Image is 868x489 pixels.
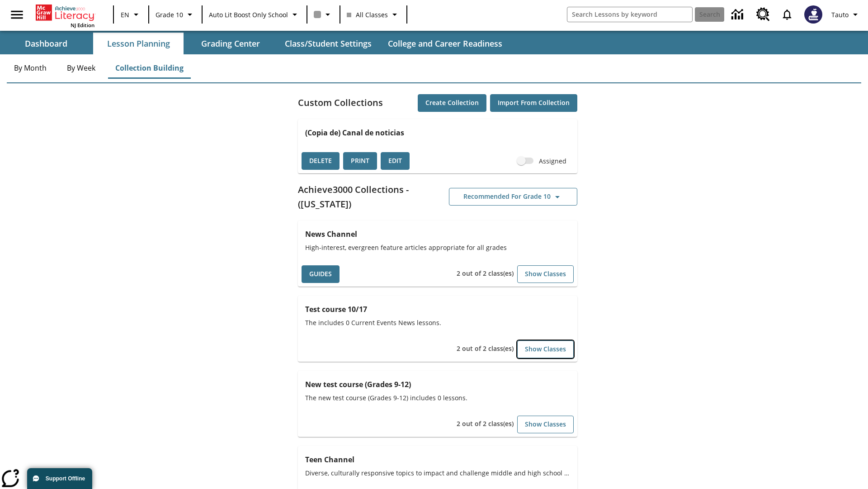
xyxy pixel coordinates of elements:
span: Grade 10 [156,10,183,19]
span: 2 out of 2 class(es) [457,344,514,353]
span: EN [121,10,129,19]
button: Delete [302,152,340,170]
span: The includes 0 Current Events News lessons. [305,318,570,327]
span: Assigned [539,156,566,166]
span: Auto Lit Boost only School [209,10,288,19]
button: Grading Center [185,33,276,54]
img: Avatar [804,5,822,24]
span: 2 out of 2 class(es) [457,419,514,428]
button: Show Classes [517,340,574,358]
h3: Teen Channel [305,453,570,466]
button: Class/Student Settings [278,33,379,54]
button: Class: All Classes, Select your class [343,6,404,23]
button: Guides [302,265,340,283]
span: 2 out of 2 class(es) [457,269,514,278]
button: Print, will open in a new window [343,152,377,170]
button: Support Offline [27,468,92,489]
button: By Week [58,57,104,79]
a: Resource Center, Will open in new tab [751,2,775,27]
a: Data Center [726,2,751,27]
span: The new test course (Grades 9-12) includes 0 lessons. [305,393,570,403]
button: Lesson Planning [93,33,184,54]
h2: Achieve3000 Collections - ([US_STATE]) [298,182,438,211]
span: High-interest, evergreen feature articles appropriate for all grades [305,243,570,252]
span: Support Offline [46,475,85,482]
button: College and Career Readiness [381,33,509,54]
h3: New test course (Grades 9-12) [305,378,570,391]
button: By Month [7,57,54,79]
button: Import from Collection [490,94,577,112]
button: Create Collection [418,94,486,112]
button: Select a new avatar [799,3,828,26]
h2: Custom Collections [298,96,383,110]
button: Edit [381,152,410,170]
button: Dashboard [1,33,91,54]
button: Language: EN, Select a language [117,6,146,23]
h3: News Channel [305,228,570,240]
a: Home [36,4,94,22]
a: Notifications [775,3,799,26]
button: Profile/Settings [828,6,864,23]
div: Home [36,3,94,29]
span: Diverse, culturally responsive topics to impact and challenge middle and high school students [305,468,570,478]
button: Grade: Grade 10, Select a grade [152,6,199,23]
button: Open side menu [4,1,30,28]
span: NJ Edition [71,22,94,29]
input: search field [567,7,692,22]
button: Collection Building [108,57,191,79]
h3: Test course 10/17 [305,303,570,316]
button: School: Auto Lit Boost only School, Select your school [205,6,304,23]
button: Show Classes [517,265,574,283]
span: Tauto [831,10,849,19]
span: All Classes [347,10,388,19]
h3: (Copia de) Canal de noticias [305,126,570,139]
button: Show Classes [517,416,574,433]
button: Recommended for Grade 10 [449,188,577,206]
